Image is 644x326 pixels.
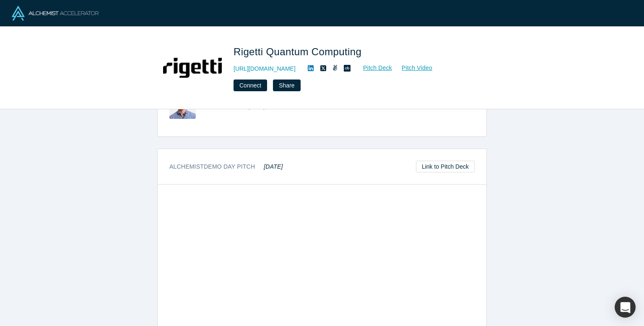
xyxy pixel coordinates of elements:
h3: Alchemist Demo Day Pitch [169,162,283,171]
button: Connect [234,80,267,91]
img: Rigetti Quantum Computing's Logo [163,39,222,97]
a: Link to Pitch Deck [416,161,475,172]
a: Pitch Deck [354,63,392,73]
button: Share [273,80,300,91]
a: Pitch Video [392,63,433,73]
img: Alchemist Logo [12,6,99,21]
em: [DATE] [264,163,283,170]
a: [URL][DOMAIN_NAME] [234,64,296,73]
span: Rigetti Quantum Computing [234,46,364,57]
